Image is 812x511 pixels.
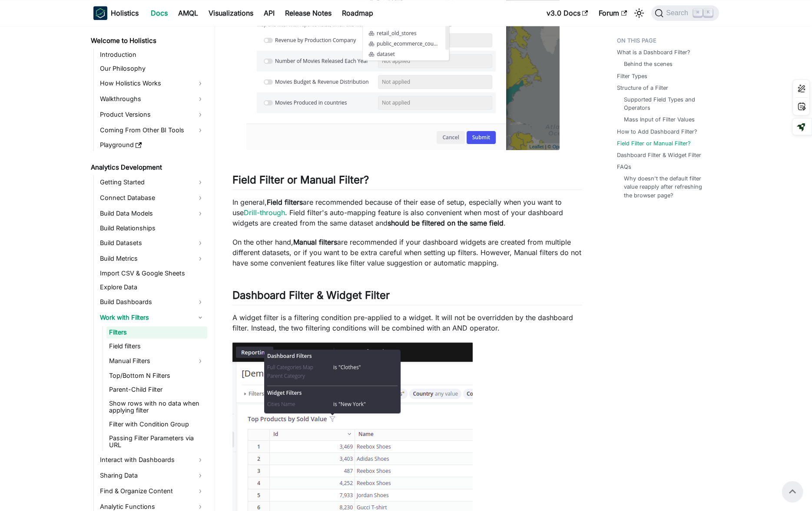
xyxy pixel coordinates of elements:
[617,139,691,147] a: Field Filter or Manual Filter?
[232,312,582,333] p: A widget filter is a filtering condition pre-applied to a widget. It will not be overridden by th...
[106,354,207,368] a: Manual Filters
[97,92,207,106] a: Walkthroughs
[693,9,702,16] kbd: ⌘
[244,208,285,217] a: Drill-through
[85,26,215,511] nav: Docs sidebar
[280,6,337,20] a: Release Notes
[97,295,207,309] a: Build Dashboards
[337,6,378,20] a: Roadmap
[97,236,207,250] a: Build Datasets
[617,163,631,171] a: FAQs
[663,9,693,17] span: Search
[97,139,207,151] a: Playground
[617,151,701,159] a: Dashboard Filter & Widget Filter
[624,60,673,68] a: Behind the scenes
[93,6,107,20] img: Holistics
[97,76,207,90] a: How Holistics Works
[617,48,690,56] a: What is a Dashboard Filter?
[293,238,337,246] strong: Manual filters
[97,123,207,137] a: Coming From Other BI Tools
[388,219,504,227] strong: should be filtered on the same field
[146,6,173,20] a: Docs
[632,6,646,20] button: Switch between dark and light mode (currently light mode)
[97,62,207,75] a: Our Philosophy
[232,197,582,228] p: In general, are recommended because of their ease of setup, especially when you want to use . Fie...
[624,174,710,200] a: Why doesn't the default filter value reapply after refreshing the browser page?
[106,326,207,338] a: Filters
[97,252,207,265] a: Build Metrics
[97,206,207,220] a: Build Data Models
[106,370,207,382] a: Top/Bottom N Filters
[267,198,303,206] strong: Field filters
[704,9,713,16] kbd: K
[173,6,203,20] a: AMQL
[106,397,207,416] a: Show rows with no data when applying filter
[97,453,207,467] a: Interact with Dashboards
[97,484,207,498] a: Find & Organize Content
[106,432,207,451] a: Passing Filter Parameters via URL
[232,174,582,190] h2: Field Filter or Manual Filter?
[111,8,139,18] b: Holistics
[232,237,582,268] p: On the other hand, are recommended if your dashboard widgets are created from multiple different ...
[617,84,668,92] a: Structure of a Filter
[617,128,697,136] a: How to Add Dashboard Filter?
[624,95,710,112] a: Supported Field Types and Operators
[93,6,139,20] a: HolisticsHolistics
[593,6,632,20] a: Forum
[617,72,647,80] a: Filter Types
[232,289,582,305] h2: Dashboard Filter & Widget Filter
[541,6,593,20] a: v3.0 Docs
[651,5,719,21] button: Search (Command+K)
[97,191,207,205] a: Connect Database
[97,108,207,121] a: Product Versions
[259,6,280,20] a: API
[106,340,207,352] a: Field filters
[97,468,207,482] a: Sharing Data
[106,383,207,396] a: Parent-Child Filter
[97,311,207,324] a: Work with Filters
[88,35,207,47] a: Welcome to Holistics
[97,175,207,189] a: Getting Started
[624,115,695,124] a: Mass Input of Filter Values
[782,481,803,502] button: Scroll back to top
[97,49,207,61] a: Introduction
[97,267,207,279] a: Import CSV & Google Sheets
[97,281,207,293] a: Explore Data
[97,222,207,234] a: Build Relationships
[88,161,207,174] a: Analytics Development
[106,418,207,430] a: Filter with Condition Group
[203,6,259,20] a: Visualizations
